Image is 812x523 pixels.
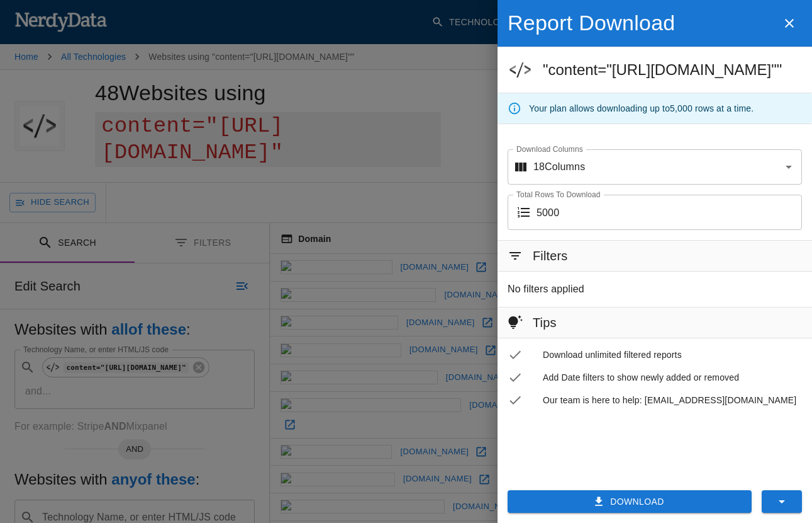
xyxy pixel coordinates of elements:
button: Download [508,490,752,514]
span: Download unlimited filtered reports [543,348,802,361]
button: Open [780,158,798,176]
label: Total Rows To Download [516,189,601,200]
h5: "content="[URL][DOMAIN_NAME]"" [543,60,802,80]
h6: Tips [533,313,557,333]
img: 0.jpg [508,57,533,83]
p: No filters applied [508,282,584,297]
label: Download Columns [516,144,583,154]
span: Our team is here to help: [EMAIL_ADDRESS][DOMAIN_NAME] [543,394,802,406]
span: Add Date filters to show newly added or removed [543,371,802,384]
div: Your plan allows downloading up to 5,000 rows at a time. [529,97,754,120]
h4: Report Download [508,10,777,37]
p: 18 Columns [533,159,585,175]
h6: Filters [533,246,568,266]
